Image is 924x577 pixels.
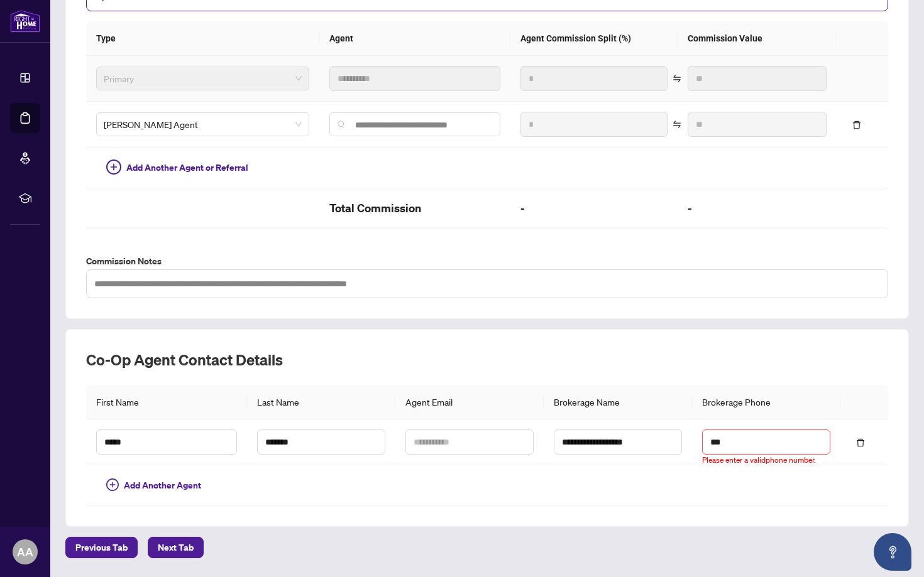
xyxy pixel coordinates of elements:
[678,21,837,56] th: Commission Value
[338,121,345,128] img: search_icon
[856,438,865,447] span: delete
[86,254,888,268] label: Commission Notes
[106,478,119,491] span: plus-circle
[124,478,201,492] span: Add Another Agent
[10,9,40,33] img: logo
[86,21,319,56] th: Type
[86,350,888,370] h2: Co-op Agent Contact Details
[520,198,668,218] h2: -
[75,537,128,558] span: Previous Tab
[673,120,681,129] span: swap
[319,21,510,56] th: Agent
[874,533,911,571] button: Open asap
[692,385,840,419] th: Brokerage Phone
[126,161,248,175] span: Add Another Agent or Referral
[96,158,258,178] button: Add Another Agent or Referral
[544,385,692,419] th: Brokerage Name
[395,385,544,419] th: Agent Email
[104,69,302,88] span: Primary
[17,543,33,561] span: AA
[852,121,861,129] span: delete
[65,537,138,558] button: Previous Tab
[329,198,500,218] h2: Total Commission
[702,455,816,466] div: Please enter a valid phone number .
[158,537,194,558] span: Next Tab
[96,475,211,495] button: Add Another Agent
[86,385,247,419] th: First Name
[148,537,204,558] button: Next Tab
[673,74,681,83] span: swap
[247,385,395,419] th: Last Name
[104,115,302,134] span: RAHR Agent
[106,159,121,175] span: plus-circle
[688,198,827,218] h2: -
[510,21,678,56] th: Agent Commission Split (%)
